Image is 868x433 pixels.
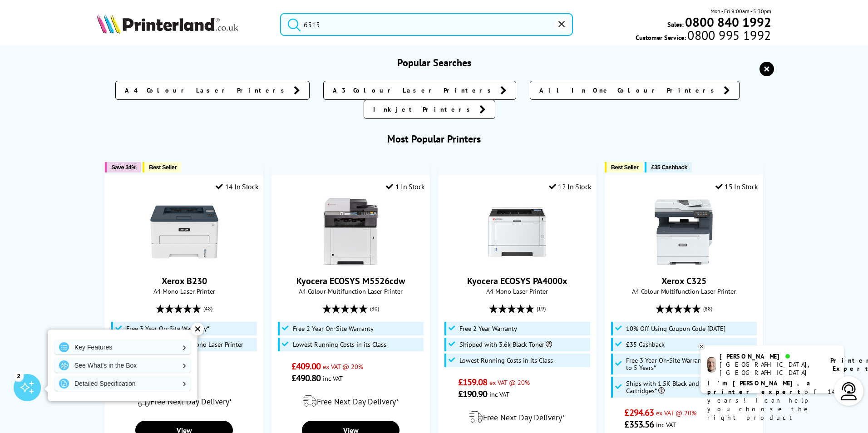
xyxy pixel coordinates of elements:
[656,420,676,429] span: inc VAT
[684,18,771,26] a: 0800 840 1992
[291,360,321,372] span: £409.00
[149,164,177,171] span: Best Seller
[323,81,516,100] a: A3 Colour Laser Printers
[624,407,654,418] span: £294.63
[370,300,379,317] span: (80)
[317,198,385,266] img: Kyocera ECOSYS M5526cdw
[489,378,530,387] span: ex VAT @ 20%
[840,382,858,400] img: user-headset-light.svg
[111,164,136,171] span: Save 34%
[97,14,269,35] a: Printerland Logo
[323,374,343,383] span: inc VAT
[97,14,238,34] img: Printerland Logo
[605,162,643,172] button: Best Seller
[720,360,819,377] div: [GEOGRAPHIC_DATA], [GEOGRAPHIC_DATA]
[715,182,758,191] div: 15 In Stock
[110,389,258,414] div: modal_delivery
[97,133,771,145] h3: Most Popular Printers
[459,341,552,348] span: Shipped with 3.6k Black Toner
[443,404,592,430] div: modal_delivery
[459,325,517,332] span: Free 2 Year Warranty
[443,287,592,295] span: A4 Mono Laser Printer
[373,105,475,114] span: Inkjet Printers
[364,100,495,119] a: Inkjet Printers
[636,31,771,42] span: Customer Service:
[661,275,706,287] a: Xerox C325
[150,259,218,268] a: Xerox B230
[626,357,754,371] span: Free 3 Year On-Site Warranty and Extend up to 5 Years*
[707,379,837,422] p: of 14 years! I can help you choose the right product
[458,388,488,400] span: £190.90
[296,275,405,287] a: Kyocera ECOSYS M5526cdw
[707,379,813,396] b: I'm [PERSON_NAME], a printer expert
[710,7,771,15] span: Mon - Fri 9:00am - 5:30pm
[650,259,718,268] a: Xerox C325
[14,371,24,381] div: 2
[54,376,191,391] a: Detailed Specification
[54,340,191,354] a: Key Features
[626,341,665,348] span: £35 Cashback
[293,325,374,332] span: Free 2 Year On-Site Warranty
[162,275,207,287] a: Xerox B230
[54,358,191,373] a: See What's in the Box
[537,300,546,317] span: (19)
[386,182,425,191] div: 1 In Stock
[191,323,204,335] div: ✕
[458,376,488,388] span: £159.08
[685,14,771,30] b: 0800 840 1992
[686,31,771,39] span: 0800 995 1992
[317,259,385,268] a: Kyocera ECOSYS M5526cdw
[656,408,696,417] span: ex VAT @ 20%
[150,198,218,266] img: Xerox B230
[610,287,758,295] span: A4 Colour Multifunction Laser Printer
[110,287,258,295] span: A4 Mono Laser Printer
[280,13,573,36] input: Search product or brand
[216,182,258,191] div: 14 In Stock
[291,372,321,384] span: £490.80
[459,357,553,364] span: Lowest Running Costs in its Class
[720,352,819,360] div: [PERSON_NAME]
[293,341,386,348] span: Lowest Running Costs in its Class
[626,325,725,332] span: 10% Off Using Coupon Code [DATE]
[467,275,567,287] a: Kyocera ECOSYS PA4000x
[115,81,310,100] a: A4 Colour Laser Printers
[483,198,551,266] img: Kyocera ECOSYS PA4000x
[125,86,289,95] span: A4 Colour Laser Printers
[707,357,716,373] img: ashley-livechat.png
[203,300,212,317] span: (48)
[667,20,684,29] span: Sales:
[549,182,592,191] div: 12 In Stock
[276,389,425,414] div: modal_delivery
[539,86,719,95] span: All In One Colour Printers
[489,390,509,399] span: inc VAT
[97,56,771,69] h3: Popular Searches
[624,418,654,430] span: £353.56
[333,86,496,95] span: A3 Colour Laser Printers
[276,287,425,295] span: A4 Colour Multifunction Laser Printer
[650,198,718,266] img: Xerox C325
[483,259,551,268] a: Kyocera ECOSYS PA4000x
[611,164,639,171] span: Best Seller
[323,362,363,371] span: ex VAT @ 20%
[703,300,712,317] span: (88)
[651,164,687,171] span: £35 Cashback
[645,162,691,172] button: £35 Cashback
[530,81,740,100] a: All In One Colour Printers
[105,162,141,172] button: Save 34%
[626,380,754,394] span: Ships with 1.5K Black and 1K CMY Toner Cartridges*
[143,162,181,172] button: Best Seller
